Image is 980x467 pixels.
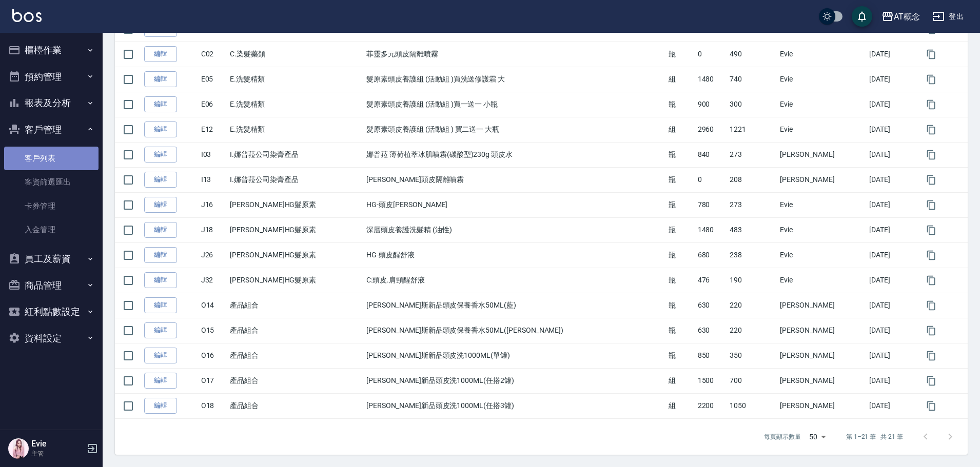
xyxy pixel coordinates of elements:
[4,218,99,241] a: 入金管理
[727,192,777,217] td: 273
[928,7,968,26] button: 登出
[867,318,917,343] td: [DATE]
[695,117,727,142] td: 2960
[666,167,695,192] td: 瓶
[199,142,228,167] td: I03
[777,268,867,293] td: Evie
[199,343,228,368] td: O16
[144,373,177,389] a: 編輯
[199,368,228,393] td: O17
[227,393,364,418] td: 產品組合
[666,343,695,368] td: 瓶
[695,343,727,368] td: 850
[666,142,695,167] td: 瓶
[695,268,727,293] td: 476
[144,46,177,62] a: 編輯
[227,268,364,293] td: [PERSON_NAME]HG髮原素
[199,217,228,242] td: J18
[727,318,777,343] td: 220
[867,192,917,217] td: [DATE]
[777,242,867,268] td: Evie
[364,268,666,293] td: C:頭皮.肩頸醒舒液
[666,393,695,418] td: 組
[777,368,867,393] td: [PERSON_NAME]
[4,116,99,143] button: 客戶管理
[695,67,727,92] td: 1480
[867,167,917,192] td: [DATE]
[777,343,867,368] td: [PERSON_NAME]
[227,217,364,242] td: [PERSON_NAME]HG髮原素
[199,242,228,268] td: J26
[805,423,830,451] div: 50
[695,142,727,167] td: 840
[199,42,228,67] td: C02
[867,142,917,167] td: [DATE]
[777,293,867,318] td: [PERSON_NAME]
[695,293,727,318] td: 630
[364,42,666,67] td: 菲靈多元頭皮隔離噴霧
[364,167,666,192] td: [PERSON_NAME]頭皮隔離噴霧
[144,96,177,112] a: 編輯
[144,71,177,87] a: 編輯
[695,92,727,117] td: 900
[867,67,917,92] td: [DATE]
[727,142,777,167] td: 273
[227,117,364,142] td: E.洗髮精類
[867,217,917,242] td: [DATE]
[877,6,924,27] button: AT概念
[695,318,727,343] td: 630
[144,297,177,313] a: 編輯
[695,242,727,268] td: 680
[777,393,867,418] td: [PERSON_NAME]
[777,117,867,142] td: Evie
[8,438,29,459] img: Person
[227,242,364,268] td: [PERSON_NAME]HG髮原素
[666,293,695,318] td: 瓶
[666,242,695,268] td: 瓶
[364,318,666,343] td: [PERSON_NAME]斯新品頭皮保養香水50ML([PERSON_NAME])
[144,322,177,338] a: 編輯
[227,92,364,117] td: E.洗髮精類
[227,67,364,92] td: E.洗髮精類
[31,449,84,458] p: 主管
[867,393,917,418] td: [DATE]
[144,222,177,238] a: 編輯
[695,368,727,393] td: 1500
[144,398,177,414] a: 編輯
[144,272,177,288] a: 編輯
[695,167,727,192] td: 0
[199,268,228,293] td: J32
[199,293,228,318] td: O14
[666,368,695,393] td: 組
[846,432,903,441] p: 第 1–21 筆 共 21 筆
[227,42,364,67] td: C.染髮藥類
[727,117,777,142] td: 1221
[227,192,364,217] td: [PERSON_NAME]HG髮原素
[4,325,99,352] button: 資料設定
[777,318,867,343] td: [PERSON_NAME]
[777,67,867,92] td: Evie
[867,117,917,142] td: [DATE]
[666,117,695,142] td: 組
[867,343,917,368] td: [DATE]
[144,247,177,263] a: 編輯
[695,217,727,242] td: 1480
[144,197,177,213] a: 編輯
[199,393,228,418] td: O18
[227,293,364,318] td: 產品組合
[666,318,695,343] td: 瓶
[199,117,228,142] td: E12
[727,293,777,318] td: 220
[199,318,228,343] td: O15
[727,92,777,117] td: 300
[364,117,666,142] td: 髮原素頭皮養護組 (活動組 ) 買二送一 大瓶
[227,318,364,343] td: 產品組合
[695,192,727,217] td: 780
[764,432,801,441] p: 每頁顯示數量
[777,92,867,117] td: Evie
[727,167,777,192] td: 208
[4,37,99,64] button: 櫃檯作業
[867,242,917,268] td: [DATE]
[666,217,695,242] td: 瓶
[4,194,99,218] a: 卡券管理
